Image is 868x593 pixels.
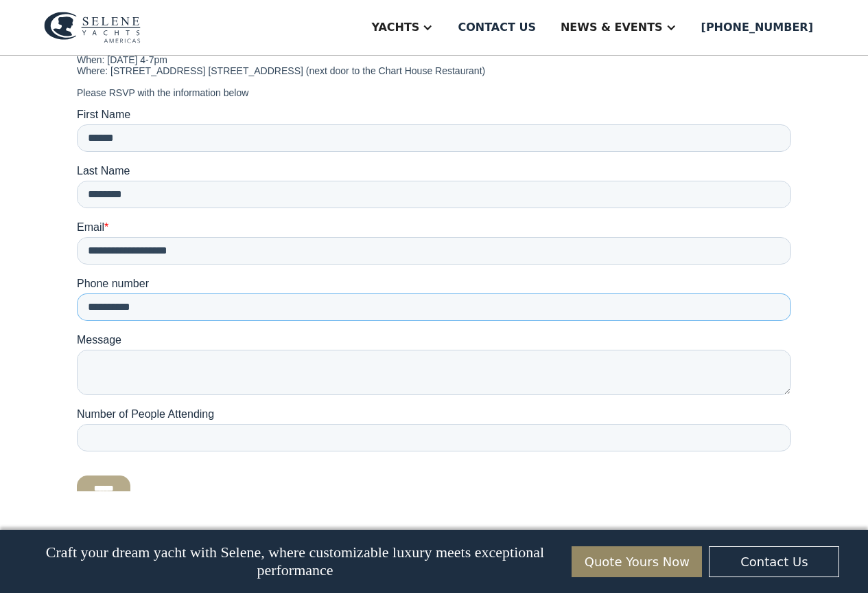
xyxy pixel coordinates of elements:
p: Craft your dream yacht with Selene, where customizable luxury meets exceptional performance [29,544,562,579]
img: logo [44,12,141,43]
a: Quote Yours Now [572,546,702,577]
p: ‍ [77,491,791,509]
a: Contact Us [709,546,839,577]
div: Yachts [371,19,419,36]
div: Contact us [458,19,536,36]
div: News & EVENTS [561,19,663,36]
div: [PHONE_NUMBER] [701,19,813,36]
